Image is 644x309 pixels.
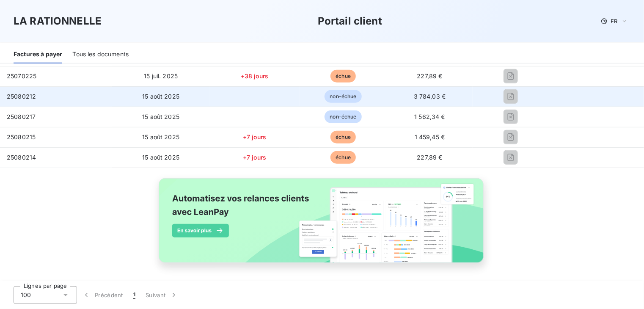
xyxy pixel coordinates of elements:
[140,286,183,304] button: Suivant
[415,133,445,141] span: 1 459,45 €
[7,133,36,141] span: 25080215
[414,93,446,100] span: 3 784,03 €
[7,72,36,80] span: 25070225
[7,113,36,120] span: 25080217
[142,154,179,161] span: 15 août 2025
[144,72,178,80] span: 15 juil. 2025
[7,93,36,100] span: 25080212
[611,18,618,25] span: FR
[151,173,493,277] img: banner
[14,46,62,63] div: Factures à payer
[14,14,102,29] h3: LA RATIONNELLE
[417,154,443,161] span: 227,89 €
[133,291,135,299] span: 1
[142,133,179,141] span: 15 août 2025
[330,70,356,83] span: échue
[414,113,445,120] span: 1 562,34 €
[325,110,361,123] span: non-échue
[325,90,361,103] span: non-échue
[330,131,356,143] span: échue
[21,291,31,299] span: 100
[142,93,179,100] span: 15 août 2025
[243,133,266,141] span: +7 jours
[318,14,382,29] h3: Portail client
[7,154,36,161] span: 25080214
[241,72,268,80] span: +38 jours
[128,286,140,304] button: 1
[243,154,266,161] span: +7 jours
[72,46,129,63] div: Tous les documents
[77,286,128,304] button: Précédent
[330,151,356,164] span: échue
[142,113,179,120] span: 15 août 2025
[417,72,443,80] span: 227,89 €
